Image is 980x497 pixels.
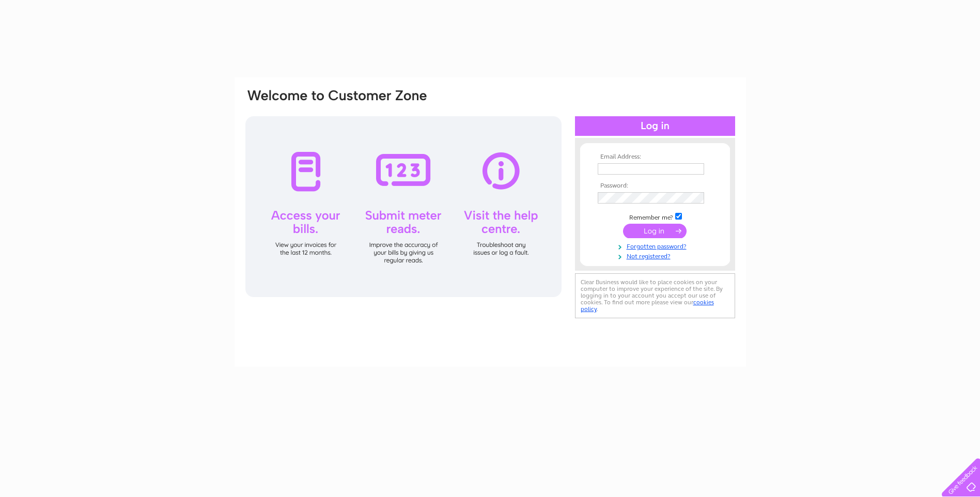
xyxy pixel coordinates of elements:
[595,211,715,222] td: Remember me?
[595,153,715,161] th: Email Address:
[598,251,715,260] a: Not registered?
[598,241,715,251] a: Forgotten password?
[575,273,735,318] div: Clear Business would like to place cookies on your computer to improve your experience of the sit...
[623,224,687,238] input: Submit
[581,299,714,313] a: cookies policy
[595,182,715,190] th: Password:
